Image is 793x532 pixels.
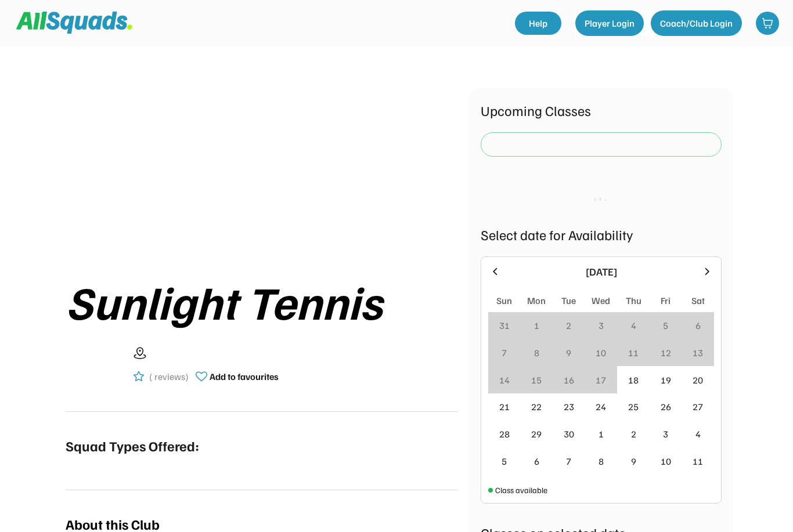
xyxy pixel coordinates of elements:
div: 14 [499,373,510,387]
div: 10 [596,346,606,360]
div: 3 [663,427,668,441]
div: Fri [661,294,671,307]
div: 24 [596,400,606,414]
div: 15 [531,373,542,387]
div: Tue [561,294,576,307]
button: Coach/Club Login [651,10,742,36]
div: 2 [566,319,571,332]
img: yH5BAEAAAAALAAAAAABAAEAAAIBRAA7 [66,336,124,394]
div: 30 [564,427,574,441]
div: Class available [495,484,547,496]
div: 22 [531,400,542,414]
div: ( reviews) [149,370,189,383]
div: 5 [663,319,668,332]
div: 11 [628,346,639,360]
div: Upcoming Classes [481,100,722,121]
div: 9 [631,454,636,468]
div: 31 [499,319,510,332]
div: 28 [499,427,510,441]
div: 29 [531,427,542,441]
div: 13 [693,346,703,360]
div: 10 [661,454,671,468]
img: shopping-cart-01%20%281%29.svg [762,17,773,29]
div: Squad Types Offered: [66,435,199,456]
div: Select date for Availability [481,224,722,245]
button: Player Login [575,10,644,36]
div: 25 [628,400,639,414]
div: 23 [564,400,574,414]
div: Sunlight Tennis [66,276,457,327]
div: 6 [534,454,539,468]
div: 21 [499,400,510,414]
div: 26 [661,400,671,414]
div: Wed [592,294,610,307]
div: 1 [599,427,604,441]
div: 4 [631,319,636,332]
div: 27 [693,400,703,414]
div: 18 [628,373,639,387]
div: 8 [534,346,539,360]
div: 5 [502,454,507,468]
div: 1 [534,319,539,332]
img: yH5BAEAAAAALAAAAAABAAEAAAIBRAA7 [102,88,421,262]
div: 17 [596,373,606,387]
div: 2 [631,427,636,441]
div: Thu [626,294,641,307]
div: 3 [599,319,604,332]
div: [DATE] [508,264,694,280]
div: 4 [695,427,701,441]
div: 12 [661,346,671,360]
div: 7 [566,454,571,468]
div: 19 [661,373,671,387]
div: 11 [693,454,703,468]
div: 7 [502,346,507,360]
a: Help [515,12,561,35]
div: 20 [693,373,703,387]
div: Add to favourites [210,370,279,383]
div: Sat [691,294,705,307]
div: Mon [527,294,546,307]
div: 6 [695,319,701,332]
div: Sun [496,294,512,307]
div: 8 [599,454,604,468]
img: Squad%20Logo.svg [16,12,132,34]
div: 16 [564,373,574,387]
div: 9 [566,346,571,360]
